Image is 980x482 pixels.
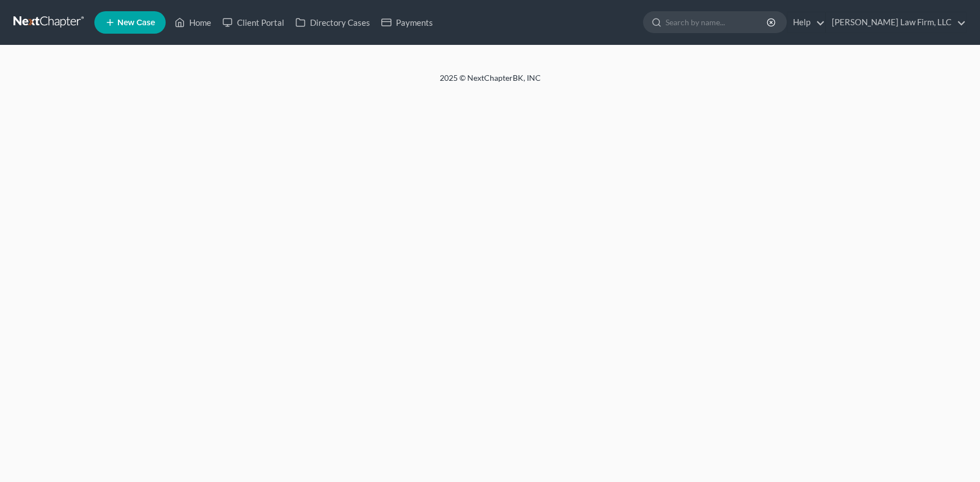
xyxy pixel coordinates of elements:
a: Help [787,12,825,33]
input: Search by name... [666,12,768,33]
span: New Case [117,19,155,27]
a: Directory Cases [290,12,376,33]
a: [PERSON_NAME] Law Firm, LLC [826,12,966,33]
a: Payments [376,12,439,33]
div: 2025 © NextChapterBK, INC [170,72,810,93]
a: Home [169,12,217,33]
a: Client Portal [217,12,290,33]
